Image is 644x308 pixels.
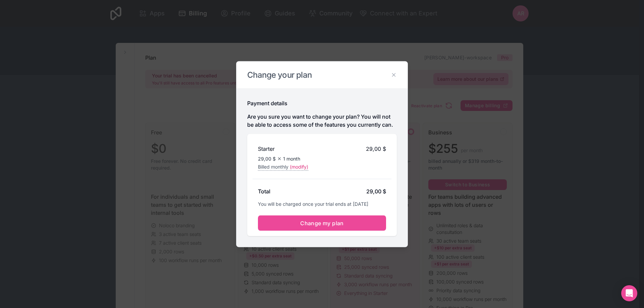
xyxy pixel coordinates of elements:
span: (modify) [290,163,308,170]
h2: Change your plan [247,69,397,80]
div: 29,00 $ [366,187,386,195]
h2: Total [258,187,270,195]
span: Change my plan [300,220,344,226]
p: You will be charged once your trial ends at [DATE] [258,198,386,207]
button: Billed monthly(modify) [258,163,308,171]
span: 29,00 $ [366,144,386,152]
p: Are you sure you want to change your plan? You will not be able to access some of the features yo... [247,112,397,128]
button: Change my plan [258,215,386,231]
span: Billed monthly [258,163,288,170]
h2: Starter [258,144,275,152]
span: 29,00 $ [258,155,276,162]
span: 1 month [283,155,300,162]
h2: Payment details [247,99,287,107]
